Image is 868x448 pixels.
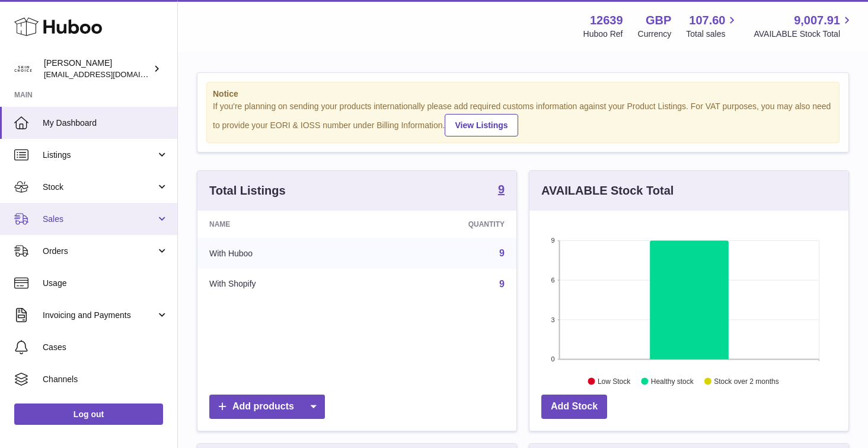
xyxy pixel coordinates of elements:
span: 9,007.91 [794,12,840,28]
span: [EMAIL_ADDRESS][DOMAIN_NAME] [44,69,174,79]
span: Listings [43,150,156,161]
text: 9 [551,237,554,244]
span: 107.60 [689,12,725,28]
text: 6 [551,277,554,284]
th: Name [197,211,369,238]
strong: 12639 [590,12,623,28]
span: Invoicing and Payments [43,310,156,321]
a: 107.60 Total sales [686,12,739,40]
span: Usage [43,278,168,289]
text: 0 [551,355,554,363]
a: Add products [209,395,325,419]
span: Stock [43,182,156,193]
span: Channels [43,374,168,385]
text: Healthy stock [651,377,694,385]
a: View Listings [445,114,518,136]
text: Stock over 2 months [714,377,778,385]
div: If you're planning on sending your products internationally please add required customs informati... [213,101,833,136]
img: admin@skinchoice.com [14,60,32,78]
text: 3 [551,316,554,323]
div: Huboo Ref [583,28,623,40]
a: 9 [499,279,505,289]
strong: GBP [646,12,671,28]
a: 9 [499,248,505,258]
a: Log out [14,403,163,425]
span: AVAILABLE Stock Total [754,28,854,40]
strong: Notice [213,88,833,100]
text: Low Stock [598,377,631,385]
strong: 9 [498,183,505,195]
span: Cases [43,342,168,353]
span: My Dashboard [43,117,168,129]
div: Currency [638,28,672,40]
a: 9,007.91 AVAILABLE Stock Total [754,12,854,40]
h3: Total Listings [209,183,286,199]
a: 9 [498,183,505,198]
div: [PERSON_NAME] [44,58,151,80]
h3: AVAILABLE Stock Total [541,183,674,199]
span: Total sales [686,28,739,40]
td: With Huboo [197,238,369,269]
span: Orders [43,246,156,257]
a: Add Stock [541,395,607,419]
span: Sales [43,214,156,225]
th: Quantity [369,211,516,238]
td: With Shopify [197,269,369,300]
